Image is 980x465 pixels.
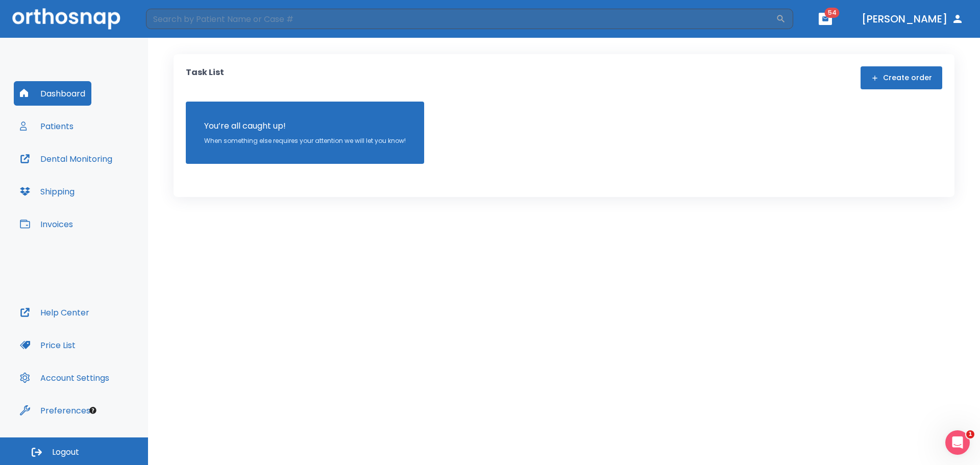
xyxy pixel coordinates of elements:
[14,212,79,236] button: Invoices
[186,66,224,89] p: Task List
[14,81,91,106] button: Dashboard
[204,120,406,132] p: You’re all caught up!
[14,333,82,357] button: Price List
[861,66,942,89] button: Create order
[857,10,968,28] button: [PERSON_NAME]
[14,146,118,171] button: Dental Monitoring
[52,447,79,458] span: Logout
[14,300,95,325] button: Help Center
[14,365,115,390] button: Account Settings
[14,114,80,138] button: Patients
[12,8,120,29] img: Orthosnap
[204,136,406,145] p: When something else requires your attention we will let you know!
[146,9,776,29] input: Search by Patient Name or Case #
[945,430,970,455] iframe: Intercom live chat
[825,8,840,18] span: 54
[14,179,81,204] button: Shipping
[966,430,974,438] span: 1
[14,398,96,423] button: Preferences
[88,406,97,415] div: Tooltip anchor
